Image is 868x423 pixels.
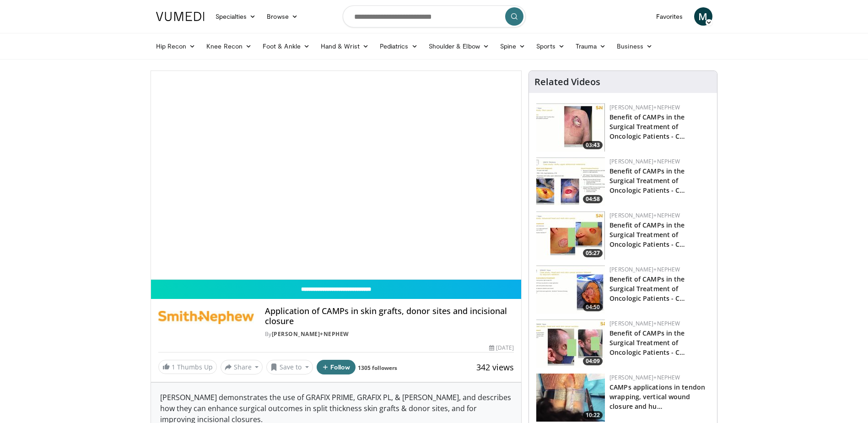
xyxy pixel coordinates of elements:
img: b48870fd-2708-45ce-bb7b-32580593fb4c.150x105_q85_crop-smart_upscale.jpg [536,211,605,260]
a: Benefit of CAMPs in the Surgical Treatment of Oncologic Patients - C… [609,167,685,195]
a: M [694,7,712,26]
img: 9fb315fc-567e-460d-a6fa-7ed0224424d7.150x105_q85_crop-smart_upscale.jpg [536,266,605,314]
a: [PERSON_NAME]+Nephew [609,157,680,165]
a: Pediatrics [374,37,423,55]
h4: Related Videos [534,76,600,87]
img: VuMedi Logo [156,12,205,21]
img: 83b413ac-1725-41af-be61-549bf913d294.150x105_q85_crop-smart_upscale.jpg [536,103,605,152]
span: 04:50 [583,303,603,311]
div: By [265,330,514,338]
a: 1 Thumbs Up [158,360,217,374]
input: Search topics, interventions [343,5,526,27]
a: CAMPs applications in tendon wrapping, vertical wound closure and hu… [609,383,705,411]
img: b8034b56-5e6c-44c4-8a90-abb72a46328a.150x105_q85_crop-smart_upscale.jpg [536,157,605,206]
img: 2677e140-ee51-4d40-a5f5-4f29f195cc19.150x105_q85_crop-smart_upscale.jpg [536,374,605,422]
a: Knee Recon [201,37,257,55]
span: 04:09 [583,357,603,365]
a: [PERSON_NAME]+Nephew [609,266,680,273]
a: 1305 followers [358,364,397,372]
a: Shoulder & Elbow [423,37,495,55]
a: Favorites [651,7,689,26]
img: Smith+Nephew [158,306,254,328]
a: Benefit of CAMPs in the Surgical Treatment of Oncologic Patients - C… [609,275,685,303]
a: Foot & Ankle [257,37,315,55]
button: Share [221,360,263,374]
a: 04:09 [536,320,605,368]
a: Trauma [570,37,612,55]
button: Follow [317,360,356,374]
a: Benefit of CAMPs in the Surgical Treatment of Oncologic Patients - C… [609,113,685,141]
a: 05:27 [536,211,605,260]
a: Sports [531,37,570,55]
span: 04:58 [583,195,603,203]
h4: Application of CAMPs in skin grafts, donor sites and incisional closure [265,306,514,326]
span: 05:27 [583,249,603,257]
div: [DATE] [489,344,514,352]
button: Save to [266,360,313,374]
a: [PERSON_NAME]+Nephew [609,374,680,381]
a: [PERSON_NAME]+Nephew [272,330,349,338]
a: 03:43 [536,103,605,152]
a: Browse [261,7,303,26]
a: Hand & Wrist [315,37,374,55]
span: 03:43 [583,141,603,149]
a: Business [611,37,658,55]
a: 04:50 [536,266,605,314]
img: 9ea3e4e5-613d-48e5-a922-d8ad75ab8de9.150x105_q85_crop-smart_upscale.jpg [536,320,605,368]
video-js: Video Player [151,71,522,280]
span: 1 [172,363,175,371]
a: [PERSON_NAME]+Nephew [609,320,680,327]
a: 10:22 [536,374,605,422]
a: 04:58 [536,157,605,206]
a: [PERSON_NAME]+Nephew [609,103,680,111]
a: Benefit of CAMPs in the Surgical Treatment of Oncologic Patients - C… [609,221,685,249]
span: 10:22 [583,411,603,419]
span: 342 views [476,362,514,373]
a: Hip Recon [151,37,201,55]
a: Spine [495,37,531,55]
a: Specialties [210,7,262,26]
a: [PERSON_NAME]+Nephew [609,211,680,219]
a: Benefit of CAMPs in the Surgical Treatment of Oncologic Patients - C… [609,329,685,357]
